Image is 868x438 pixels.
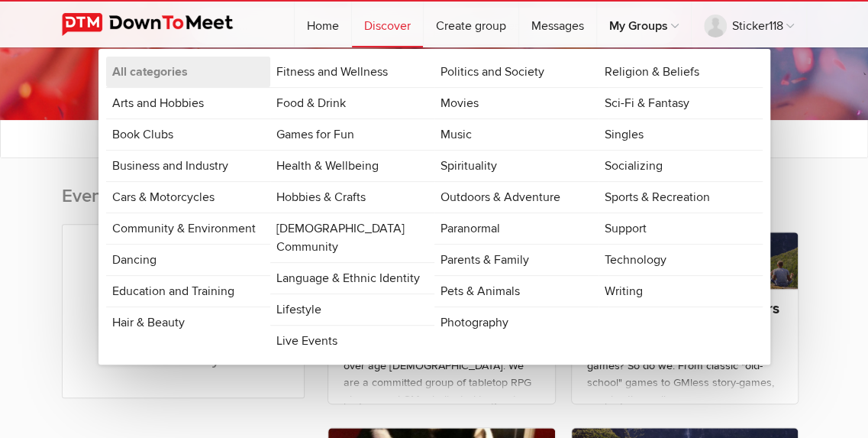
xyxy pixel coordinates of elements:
a: Religion & Beliefs [599,57,763,87]
a: Food & Drink [270,88,434,118]
a: Hair & Beauty [106,307,270,338]
a: My Groups [597,2,691,47]
a: Movies [434,88,599,118]
a: Parents & Family [434,245,599,275]
a: Business and Industry [106,151,270,181]
a: Discover [352,2,423,47]
a: Messages [519,2,596,47]
a: Fitness and Wellness [270,57,434,87]
a: Outdoors & Adventure [434,182,599,213]
a: [DEMOGRAPHIC_DATA] Community [270,213,434,262]
a: Home [295,2,351,47]
img: DownToMeet [62,13,257,36]
a: Paranormal [434,213,599,244]
a: Live Events [270,326,434,356]
a: Writing [599,276,763,307]
a: Arts and Hobbies [106,88,270,118]
a: Socializing [599,151,763,181]
a: Sticker118 [692,2,806,47]
a: Hobbies & Crafts [270,182,434,213]
h2: Events [62,184,305,224]
a: Community & Environment [106,213,270,244]
a: Politics and Society [434,57,599,87]
a: Sports & Recreation [599,182,763,213]
a: Singles [599,119,763,150]
a: Language & Ethnic Identity [270,263,434,294]
a: Technology [599,245,763,275]
a: Lifestyle [270,294,434,325]
a: Book Clubs [106,119,270,150]
a: Games for Fun [270,119,434,150]
a: Cars & Motorcycles [106,182,270,213]
a: Education and Training [106,276,270,307]
a: All categories [106,57,270,87]
a: Support [599,213,763,244]
a: Sci-Fi & Fantasy [599,88,763,118]
a: Music [434,119,599,150]
a: Spirituality [434,151,599,181]
div: No events yet. [63,225,305,397]
a: Health & Wellbeing [270,151,434,181]
a: Pets & Animals [434,276,599,307]
a: Create group [424,2,518,47]
a: Dancing [106,245,270,275]
a: Photography [434,307,599,338]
